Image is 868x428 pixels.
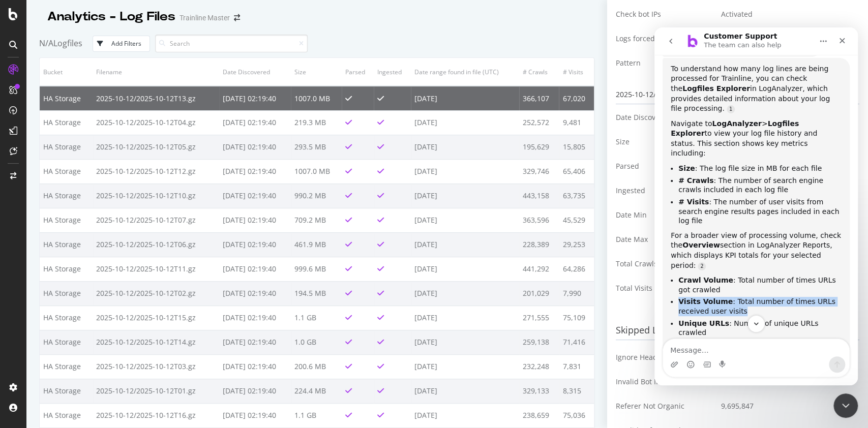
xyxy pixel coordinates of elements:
[616,321,859,340] h3: Skipped Lines
[111,39,141,48] div: Add Filters
[559,403,594,427] td: 75,036
[519,403,559,427] td: 238,659
[291,159,342,184] td: 1007.0 MB
[559,281,594,305] td: 7,990
[47,8,175,25] div: Analytics - Log Files
[616,370,713,394] td: Invalid Bot IP
[616,26,713,51] td: Logs forced to HTTPS
[559,135,594,159] td: 15,805
[559,330,594,354] td: 71,416
[519,257,559,281] td: 441,292
[559,184,594,208] td: 63,735
[219,208,291,232] td: [DATE] 02:19:40
[155,35,308,52] input: Search
[93,354,219,379] td: 2025-10-12/2025-10-12T03.gz
[559,208,594,232] td: 45,529
[219,305,291,330] td: [DATE] 02:19:40
[24,270,78,278] b: Visits Volume
[43,235,51,243] a: Source reference 9276138:
[16,37,187,86] div: To understand how many log lines are being processed for Trainline, you can check the in LogAnaly...
[519,281,559,305] td: 201,029
[519,354,559,379] td: 232,248
[24,136,187,146] li: : The log file size in MB for each file
[65,333,73,341] button: Start recording
[291,305,342,330] td: 1.1 GB
[519,305,559,330] td: 271,555
[24,137,41,145] b: Size
[40,232,93,257] td: HA Storage
[24,148,187,167] li: : The number of search engine crawls included in each log file
[291,232,342,257] td: 461.9 MB
[616,345,713,370] td: Ignore Header Line
[519,379,559,403] td: 329,133
[16,92,144,110] b: Logfiles Explorer
[40,110,93,135] td: HA Storage
[93,288,110,305] button: Scroll to bottom
[616,178,713,203] td: Ingested
[291,86,342,110] td: 1007.0 MB
[93,330,219,354] td: 2025-10-12/2025-10-12T14.gz
[40,208,93,232] td: HA Storage
[411,330,519,354] td: [DATE]
[721,401,754,411] span: 9,695,847
[16,91,187,131] div: Navigate to > to view your log file history and status. This section shows key metrics including:
[40,159,93,184] td: HA Storage
[519,86,559,110] td: 366,107
[28,213,66,222] b: Overview
[24,269,187,288] li: : Total number of times URLs received user visits
[342,58,374,86] th: Parsed
[519,110,559,135] td: 252,572
[32,333,40,341] button: Emoji picker
[40,379,93,403] td: HA Storage
[559,257,594,281] td: 64,286
[616,203,713,227] td: Date Min
[16,203,187,243] div: For a broader view of processing volume, check the section in LogAnalyzer Reports, which displays...
[219,379,291,403] td: [DATE] 02:19:40
[93,86,219,110] td: 2025-10-12/2025-10-12T13.gz
[93,281,219,305] td: 2025-10-12/2025-10-12T02.gz
[93,58,219,86] th: Filename
[291,379,342,403] td: 224.4 MB
[411,281,519,305] td: [DATE]
[519,184,559,208] td: 443,158
[616,130,713,154] td: Size
[411,135,519,159] td: [DATE]
[93,257,219,281] td: 2025-10-12/2025-10-12T11.gz
[219,403,291,427] td: [DATE] 02:19:40
[291,257,342,281] td: 999.6 MB
[53,38,82,49] span: Logfiles
[8,30,195,417] div: To understand how many log lines are being processed for Trainline, you can check theLogfiles Exp...
[234,14,240,21] div: arrow-right-arrow-left
[9,312,195,329] textarea: Message…
[559,58,594,86] th: # Visits
[616,227,713,252] td: Date Max
[40,135,93,159] td: HA Storage
[411,159,519,184] td: [DATE]
[559,354,594,379] td: 7,831
[713,26,859,51] td: Yes
[519,330,559,354] td: 259,138
[72,78,80,86] a: Source reference 9276137:
[559,86,594,110] td: 67,020
[40,58,93,86] th: Bucket
[40,330,93,354] td: HA Storage
[411,232,519,257] td: [DATE]
[291,135,342,159] td: 293.5 MB
[291,184,342,208] td: 990.2 MB
[833,393,858,418] iframe: Intercom live chat
[24,170,187,198] li: : The number of user visits from search engine results pages included in each log file
[616,105,713,130] td: Date Discovered
[93,232,219,257] td: 2025-10-12/2025-10-12T06.gz
[24,149,59,157] b: # Crawls
[28,57,96,65] b: Logfiles Explorer
[291,110,342,135] td: 219.3 MB
[291,330,342,354] td: 1.0 GB
[219,184,291,208] td: [DATE] 02:19:40
[291,208,342,232] td: 709.2 MB
[93,305,219,330] td: 2025-10-12/2025-10-12T15.gz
